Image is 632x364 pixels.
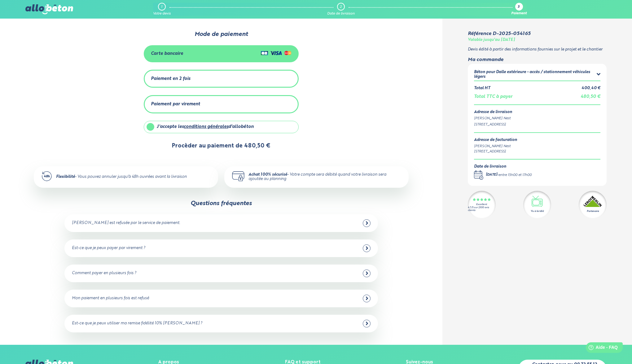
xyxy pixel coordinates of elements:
[518,5,520,9] div: 3
[468,206,496,212] div: 4.7/5 sur 2300 avis clients
[511,3,527,16] a: 3 Paiement
[486,173,532,178] div: -
[191,200,252,207] div: Questions fréquentes
[474,94,512,99] div: Total TTC à payer
[468,47,607,52] p: Devis édité à partir des informations fournies sur le projet et le chantier
[474,70,601,80] summary: Béton pour Dalle extérieure - accès / stationnement véhicules légers
[72,321,202,326] div: Est-ce que je peux utiliser ma remise fidélité 10% [PERSON_NAME] ?
[511,12,527,16] div: Paiement
[72,296,149,301] div: Mon paiement en plusieurs fois est refusé
[327,3,355,16] a: 2 Date de livraison
[248,173,287,177] strong: Achat 100% sécurisé
[498,173,532,178] div: entre 15h00 et 17h00
[474,144,517,149] div: [PERSON_NAME] Nest
[327,12,355,16] div: Date de livraison
[151,76,190,81] div: Paiement en 2 fois
[476,203,487,206] div: Excellent
[72,221,180,226] div: [PERSON_NAME] est refusée par le service de paiement.
[582,86,600,91] div: 400,40 €
[474,122,601,127] div: [STREET_ADDRESS]
[25,4,73,14] img: allobéton
[151,51,183,56] div: Carte bancaire
[151,102,200,107] div: Paiement par virement
[468,31,530,37] div: Référence D-2025-054165
[474,116,601,121] div: [PERSON_NAME] Nest
[340,5,342,9] div: 2
[474,138,517,143] div: Adresse de facturation
[56,175,187,179] div: - Vous pouvez annuler jusqu'à 48h ouvrées avant la livraison
[587,209,599,213] div: Partenaire
[104,31,339,38] div: Mode de paiement
[153,3,171,16] a: 1 Votre devis
[72,271,136,276] div: Comment payer en plusieurs fois ?
[161,5,162,9] div: 1
[486,173,497,178] div: [DATE]
[248,173,401,182] div: - Votre compte sera débité quand votre livraison sera ajoutée au planning
[184,125,228,129] a: conditions générales
[474,149,517,154] div: [STREET_ADDRESS]
[56,175,75,179] strong: Flexibilité
[577,340,625,357] iframe: Help widget launcher
[581,94,600,99] span: 480,50 €
[474,164,532,169] div: Date de livraison
[72,246,145,251] div: Est-ce que je peux payer par virement ?
[474,110,601,115] div: Adresse de livraison
[474,70,597,79] div: Béton pour Dalle extérieure - accès / stationnement véhicules légers
[468,57,607,63] div: Ma commande
[531,209,544,213] div: Vu à la télé
[153,12,171,16] div: Votre devis
[157,124,254,129] div: J'accepte les d'allobéton
[468,38,515,42] div: Valable jusqu'au [DATE]
[261,49,292,57] img: Cartes de crédit
[474,86,490,91] div: Total HT
[166,138,277,154] button: Procèder au paiement de 480,50 €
